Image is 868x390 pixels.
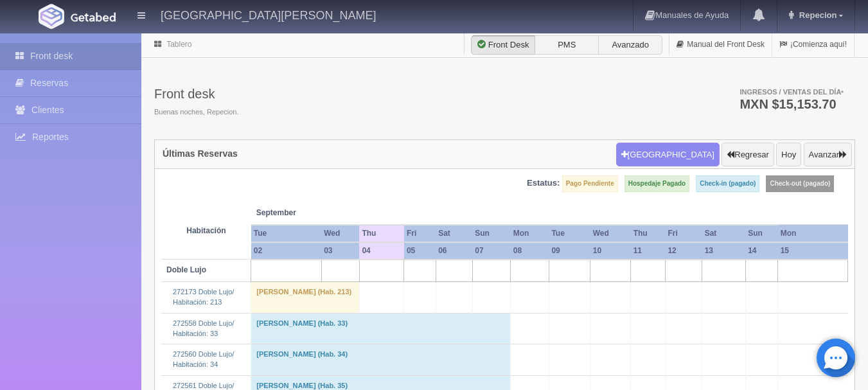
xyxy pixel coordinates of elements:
button: [GEOGRAPHIC_DATA] [616,143,720,167]
button: Avanzar [804,143,852,167]
b: Doble Lujo [166,265,206,274]
span: Repecion [796,10,837,20]
th: 03 [321,242,359,260]
th: Sun [472,225,511,242]
a: Tablero [166,40,191,49]
label: Avanzado [598,35,662,55]
label: Check-in (pagado) [696,175,759,192]
td: [PERSON_NAME] (Hab. 213) [251,282,360,313]
h3: Front desk [154,87,238,101]
th: Fri [404,225,436,242]
th: 02 [251,242,321,260]
span: Buenas noches, Repecion. [154,107,238,118]
a: 272560 Doble Lujo/Habitación: 34 [173,350,234,368]
th: Tue [549,225,590,242]
th: Wed [590,225,631,242]
th: 15 [778,242,848,260]
th: Sat [702,225,745,242]
th: 08 [511,242,549,260]
img: Getabed [71,12,116,22]
a: Manual del Front Desk [669,32,772,57]
h3: MXN $15,153.70 [740,98,844,111]
a: 272173 Doble Lujo/Habitación: 213 [173,288,234,306]
span: Ingresos / Ventas del día [740,88,844,96]
label: Pago Pendiente [562,175,618,192]
h4: [GEOGRAPHIC_DATA][PERSON_NAME] [161,6,376,22]
th: Mon [511,225,549,242]
th: Mon [778,225,848,242]
th: Thu [359,225,404,242]
th: 07 [472,242,511,260]
th: Sat [436,225,472,242]
a: ¡Comienza aquí! [772,32,854,57]
th: 11 [631,242,666,260]
img: Getabed [39,4,64,29]
th: 06 [436,242,472,260]
th: 09 [549,242,590,260]
button: Regresar [722,143,774,167]
h4: Últimas Reservas [163,149,238,159]
th: Wed [321,225,359,242]
td: [PERSON_NAME] (Hab. 33) [251,313,511,344]
th: 04 [359,242,404,260]
th: 12 [665,242,702,260]
th: Tue [251,225,321,242]
th: 10 [590,242,631,260]
label: Estatus: [527,177,560,190]
th: Sun [745,225,777,242]
span: September [256,208,355,218]
a: 272558 Doble Lujo/Habitación: 33 [173,319,234,337]
th: Fri [665,225,702,242]
label: Hospedaje Pagado [624,175,689,192]
th: Thu [631,225,666,242]
th: 05 [404,242,436,260]
label: PMS [535,35,599,55]
th: 14 [745,242,777,260]
strong: Habitación [186,226,226,235]
label: Check-out (pagado) [766,175,834,192]
button: Hoy [776,143,801,167]
th: 13 [702,242,745,260]
label: Front Desk [471,35,535,55]
td: [PERSON_NAME] (Hab. 34) [251,344,511,375]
